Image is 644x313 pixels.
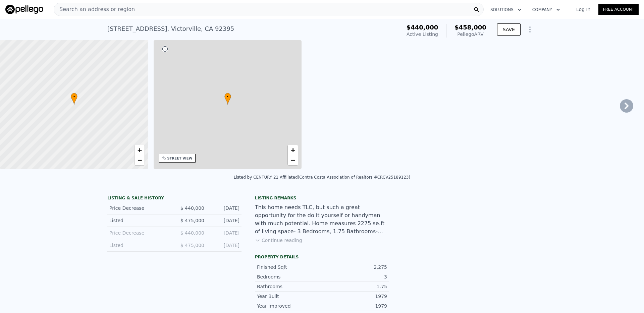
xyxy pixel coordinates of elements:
[210,242,239,249] div: [DATE]
[257,303,322,309] div: Year Improved
[107,24,234,34] div: [STREET_ADDRESS] , Victorville , CA 92395
[257,283,322,290] div: Bathrooms
[224,93,231,105] div: •
[288,145,298,155] a: Zoom in
[224,94,231,100] span: •
[598,4,639,15] a: Free Account
[210,217,239,224] div: [DATE]
[5,5,43,14] img: Pellego
[109,205,169,211] div: Price Decrease
[497,23,521,36] button: SAVE
[210,205,239,211] div: [DATE]
[523,23,537,36] button: Show Options
[137,156,142,164] span: −
[180,243,204,248] span: $ 475,000
[568,6,598,13] a: Log In
[257,273,322,280] div: Bedrooms
[322,303,387,309] div: 1979
[137,146,142,154] span: +
[135,155,145,165] a: Zoom out
[71,93,77,105] div: •
[454,31,486,38] div: Pellego ARV
[180,230,204,236] span: $ 440,000
[109,217,169,224] div: Listed
[109,242,169,249] div: Listed
[291,146,295,154] span: +
[407,24,438,31] span: $440,000
[255,254,389,260] div: Property details
[109,230,169,236] div: Price Decrease
[257,293,322,300] div: Year Built
[407,32,438,37] span: Active Listing
[234,175,410,180] div: Listed by CENTURY 21 Affiliated (Contra Costa Association of Realtors #CRCV25189123)
[54,5,135,13] span: Search an address or region
[527,4,566,16] button: Company
[485,4,527,16] button: Solutions
[210,230,239,236] div: [DATE]
[180,218,204,223] span: $ 475,000
[257,264,322,270] div: Finished Sqft
[322,283,387,290] div: 1.75
[322,264,387,270] div: 2,275
[255,237,302,244] button: Continue reading
[255,195,389,201] div: Listing remarks
[107,195,241,202] div: LISTING & SALE HISTORY
[71,94,77,100] span: •
[180,205,204,211] span: $ 440,000
[322,273,387,280] div: 3
[255,203,389,236] div: This home needs TLC, but such a great opportunity for the do it yourself or handyman with much po...
[291,156,295,164] span: −
[288,155,298,165] a: Zoom out
[454,24,486,31] span: $458,000
[167,156,193,161] div: STREET VIEW
[135,145,145,155] a: Zoom in
[322,293,387,300] div: 1979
